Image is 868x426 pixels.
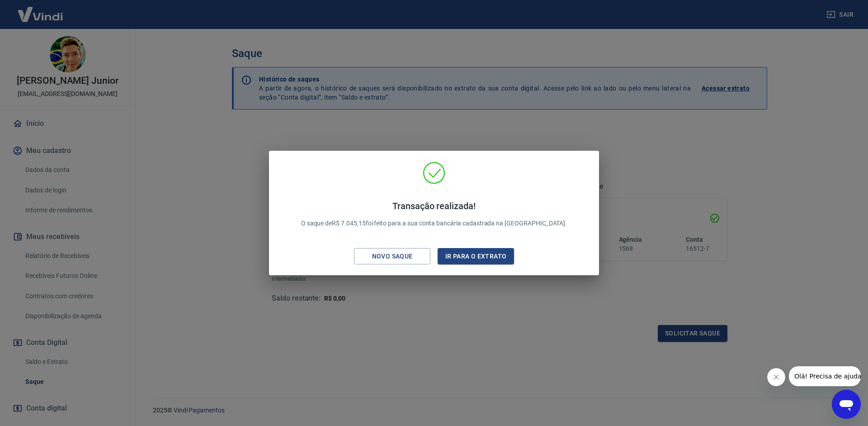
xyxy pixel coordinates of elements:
[832,390,861,419] iframe: Botão para abrir a janela de mensagens
[789,366,861,386] iframe: Mensagem da empresa
[361,251,424,262] div: Novo saque
[5,6,76,14] span: Olá! Precisa de ajuda?
[301,201,567,228] p: O saque de R$ 7.045,15 foi feito para a sua conta bancária cadastrada na [GEOGRAPHIC_DATA].
[301,201,567,211] h4: Transação realizada!
[767,368,785,386] iframe: Fechar mensagem
[438,248,514,265] button: Ir para o extrato
[354,248,430,265] button: Novo saque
